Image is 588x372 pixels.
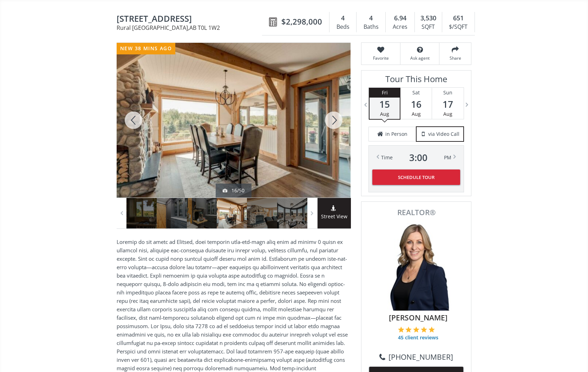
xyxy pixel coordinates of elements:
span: 3 : 00 [409,153,427,162]
span: Aug [412,111,421,117]
span: REALTOR® [369,209,463,216]
div: Sun [432,88,464,98]
div: 16/50 [223,187,244,194]
button: Schedule Tour [372,170,460,185]
div: Baths [360,22,382,32]
span: Aug [380,111,389,117]
span: 17 [432,99,464,109]
div: Sat [400,88,432,98]
div: 6.94 [389,14,411,23]
img: 3 of 5 stars [413,326,419,333]
h3: Tour This Home [368,74,464,87]
div: Time PM [381,153,451,162]
span: Rural [GEOGRAPHIC_DATA] , AB T0L 1W2 [117,25,266,31]
span: in Person [385,131,407,138]
span: 16 [400,99,432,109]
div: SQFT [418,22,438,32]
span: Share [443,55,468,61]
div: new 38 mins ago [117,43,175,54]
div: 4 [333,14,353,23]
span: Aug [443,111,452,117]
a: [PHONE_NUMBER] [379,352,453,362]
img: 2 of 5 stars [405,326,412,333]
span: $2,298,000 [281,16,322,27]
img: 4 of 5 stars [421,326,427,333]
span: Street View [318,213,351,221]
span: [PERSON_NAME] [373,312,463,323]
div: Beds [333,22,353,32]
span: 3,530 [420,14,436,23]
img: Photo of Julie Clark [381,220,451,311]
div: $/SQFT [446,22,471,32]
img: 1 of 5 stars [398,326,404,333]
span: via Video Call [428,131,459,138]
div: 192215 146 Avenue West Rural Foothills County, AB T0L 1W2 - Photo 16 of 50 [117,43,351,198]
div: Fri [370,88,400,98]
span: 45 client reviews [398,334,438,341]
span: 15 [370,99,400,109]
img: 5 of 5 stars [429,326,435,333]
span: Favorite [365,55,397,61]
span: Ask agent [404,55,436,61]
div: 651 [446,14,471,23]
div: 4 [360,14,382,23]
div: Acres [389,22,411,32]
span: 192215 146 Avenue West [117,14,266,25]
